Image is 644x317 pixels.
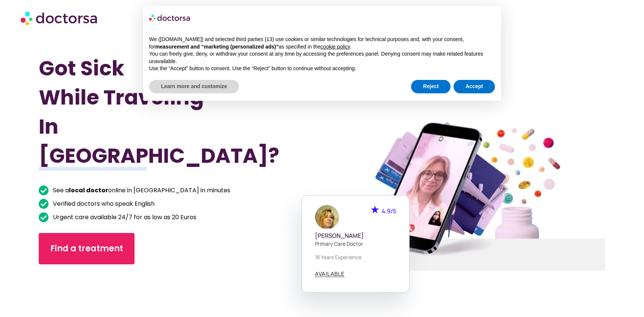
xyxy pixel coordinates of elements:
[411,80,451,93] button: Reject
[39,54,280,170] h1: Got Sick While Traveling In [GEOGRAPHIC_DATA]?
[69,186,108,195] b: local doctor
[315,253,396,261] p: 18 years experience
[51,185,230,196] span: See a online in [GEOGRAPHIC_DATA] in minutes
[315,240,396,248] p: Primary care doctor
[315,232,396,239] h5: [PERSON_NAME]
[51,199,155,209] span: Verified doctors who speak English
[51,212,196,223] span: Urgent care available 24/7 for as low as 20 Euros
[321,44,350,50] a: cookie policy
[149,50,495,65] p: You can freely give, deny, or withdraw your consent at any time by accessing the preferences pane...
[149,12,191,24] img: logo
[454,80,495,93] button: Accept
[149,80,239,93] button: Learn more and customize
[39,233,135,264] a: Find a treatment
[382,207,396,215] span: 4.9/5
[50,243,123,255] span: Find a treatment
[315,271,345,277] a: AVAILABLE
[149,36,495,50] p: We ([DOMAIN_NAME]) and selected third parties (13) use cookies or similar technologies for techni...
[149,65,495,72] p: Use the “Accept” button to consent. Use the “Reject” button to continue without accepting.
[155,44,278,50] strong: measurement and “marketing (personalized ads)”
